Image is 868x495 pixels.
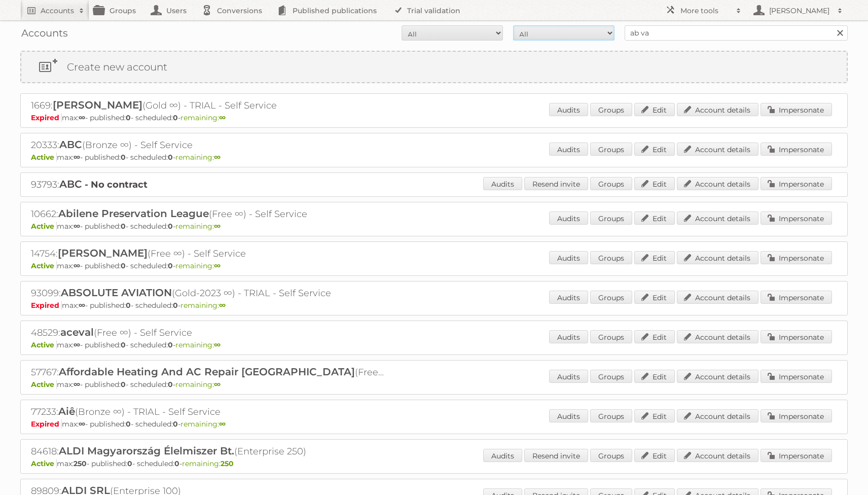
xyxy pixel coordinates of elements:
h2: 77233: (Bronze ∞) - TRIAL - Self Service [31,405,386,418]
h2: 93099: (Gold-2023 ∞) - TRIAL - Self Service [31,287,386,300]
a: Groups [590,177,632,190]
a: Account details [677,251,758,264]
strong: 0 [126,419,131,429]
span: ALDI Magyarország Élelmiszer Bt. [59,445,234,457]
span: remaining: [175,380,221,389]
strong: ∞ [219,301,226,310]
strong: 0 [173,113,178,122]
a: Groups [590,143,632,156]
p: max: - published: - scheduled: - [31,301,837,310]
span: Active [31,459,57,468]
a: Groups [590,291,632,304]
span: remaining: [175,340,221,349]
strong: 0 [121,340,126,349]
a: Impersonate [761,143,832,156]
a: Impersonate [761,291,832,304]
a: Edit [634,409,675,422]
span: Abilene Preservation League [58,207,209,220]
span: Active [31,380,57,389]
a: Groups [590,211,632,225]
strong: ∞ [214,261,221,270]
a: Groups [590,103,632,116]
a: Create new account [21,52,847,82]
span: Aiê [58,405,75,417]
strong: ∞ [74,340,80,349]
a: Audits [483,449,522,462]
a: Impersonate [761,103,832,116]
strong: ∞ [219,113,226,122]
strong: ∞ [214,340,221,349]
span: Active [31,222,57,231]
h2: 57767: (Free ∞) - Self Service [31,366,386,379]
strong: 0 [168,153,173,162]
a: Account details [677,291,758,304]
a: Resend invite [524,449,588,462]
a: Audits [549,370,588,383]
a: Groups [590,449,632,462]
span: remaining: [182,459,234,468]
span: remaining: [175,222,221,231]
strong: 250 [221,459,234,468]
strong: 0 [174,459,179,468]
strong: ∞ [214,222,221,231]
strong: ∞ [214,153,221,162]
a: Impersonate [761,370,832,383]
span: [PERSON_NAME] [58,247,148,259]
strong: ∞ [219,419,226,429]
span: Active [31,261,57,270]
strong: ∞ [79,301,85,310]
a: Impersonate [761,251,832,264]
a: Audits [549,409,588,422]
p: max: - published: - scheduled: - [31,380,837,389]
strong: 0 [126,113,131,122]
strong: 0 [168,380,173,389]
h2: 1669: (Gold ∞) - TRIAL - Self Service [31,99,386,112]
span: Active [31,153,57,162]
a: Edit [634,103,675,116]
a: Edit [634,330,675,343]
a: Audits [549,330,588,343]
h2: 14754: (Free ∞) - Self Service [31,247,386,260]
a: Impersonate [761,177,832,190]
span: remaining: [180,301,226,310]
strong: ∞ [214,380,221,389]
a: Audits [549,211,588,225]
a: Groups [590,370,632,383]
strong: - No contract [85,179,148,190]
span: remaining: [180,113,226,122]
span: Expired [31,419,62,429]
span: ABC [59,138,82,151]
span: ABC [59,178,82,190]
strong: ∞ [79,113,85,122]
a: Account details [677,177,758,190]
a: Edit [634,291,675,304]
h2: [PERSON_NAME] [767,6,833,16]
p: max: - published: - scheduled: - [31,113,837,122]
strong: 0 [121,261,126,270]
a: Edit [634,449,675,462]
a: Account details [677,449,758,462]
span: ABSOLUTE AVIATION [61,287,172,299]
a: Impersonate [761,449,832,462]
span: aceval [60,326,94,338]
a: Impersonate [761,330,832,343]
strong: 250 [74,459,87,468]
strong: 0 [168,261,173,270]
strong: ∞ [74,261,80,270]
a: 93793:ABC - No contract [31,179,148,190]
p: max: - published: - scheduled: - [31,419,837,429]
a: Account details [677,370,758,383]
p: max: - published: - scheduled: - [31,261,837,270]
h2: More tools [680,6,731,16]
a: Impersonate [761,211,832,225]
strong: 0 [168,340,173,349]
p: max: - published: - scheduled: - [31,153,837,162]
a: Audits [549,251,588,264]
strong: ∞ [74,380,80,389]
strong: 0 [173,301,178,310]
a: Edit [634,211,675,225]
a: Edit [634,370,675,383]
p: max: - published: - scheduled: - [31,459,837,468]
a: Groups [590,409,632,422]
a: Audits [549,143,588,156]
